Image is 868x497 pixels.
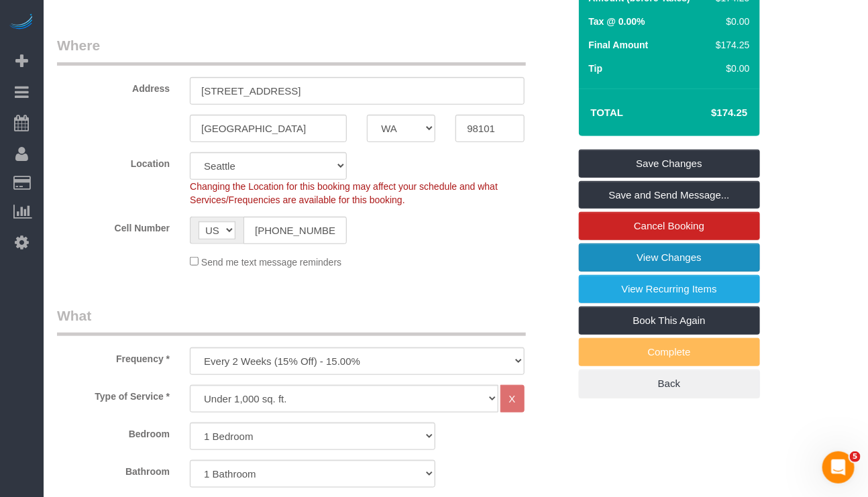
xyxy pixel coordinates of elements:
[47,460,180,478] label: Bathroom
[47,217,180,235] label: Cell Number
[57,306,526,336] legend: What
[8,13,35,32] img: Automaid Logo
[47,347,180,366] label: Frequency *
[579,307,760,335] a: Book This Again
[579,212,760,240] a: Cancel Booking
[850,451,861,462] span: 5
[201,257,341,268] span: Send me text message reminders
[589,62,603,75] label: Tip
[57,36,526,66] legend: Where
[710,15,750,28] div: $0.00
[243,217,347,244] input: Cell Number
[47,77,180,95] label: Address
[579,243,760,272] a: View Changes
[589,15,645,28] label: Tax @ 0.00%
[190,115,347,142] input: City
[822,451,855,484] iframe: Intercom live chat
[579,370,760,398] a: Back
[589,38,649,52] label: Final Amount
[710,62,750,75] div: $0.00
[47,385,180,403] label: Type of Service *
[47,152,180,170] label: Location
[710,38,750,52] div: $174.25
[579,181,760,209] a: Save and Send Message...
[455,115,524,142] input: Zip Code
[190,181,498,205] span: Changing the Location for this booking may affect your schedule and what Services/Frequencies are...
[579,275,760,303] a: View Recurring Items
[591,107,624,118] strong: Total
[47,423,180,441] label: Bedroom
[671,107,747,119] h4: $174.25
[579,150,760,178] a: Save Changes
